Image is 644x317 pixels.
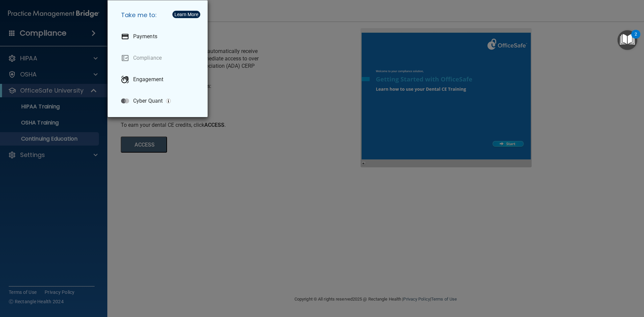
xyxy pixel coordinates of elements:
[174,12,198,17] div: Learn More
[133,98,163,104] p: Cyber Quant
[133,76,163,83] p: Engagement
[116,27,202,46] a: Payments
[618,30,637,50] button: Open Resource Center, 2 new notifications
[116,6,202,24] h5: Take me to:
[635,34,637,43] div: 2
[133,33,157,40] p: Payments
[116,70,202,89] a: Engagement
[116,49,202,67] a: Compliance
[172,11,200,18] button: Learn More
[528,269,636,296] iframe: Drift Widget Chat Controller
[116,92,202,110] a: Cyber Quant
